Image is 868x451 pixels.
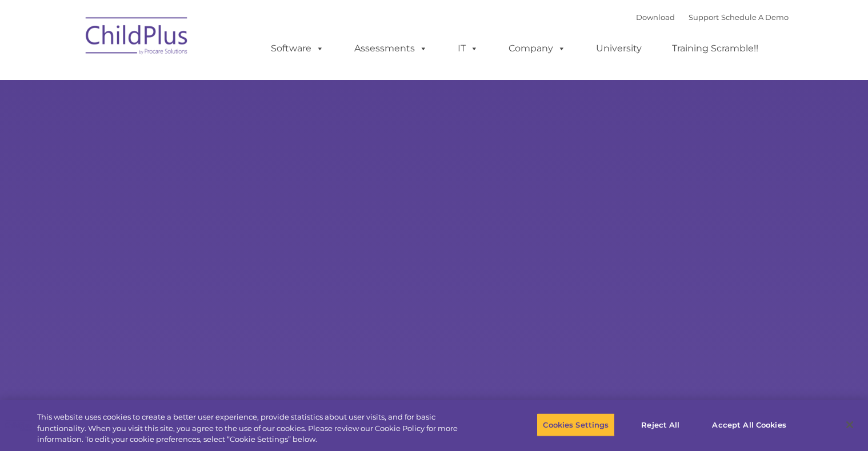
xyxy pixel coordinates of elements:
a: IT [446,37,490,60]
img: ChildPlus by Procare Solutions [80,9,194,66]
a: Download [636,13,675,22]
a: Software [259,37,335,60]
button: Close [837,412,862,437]
button: Reject All [625,413,696,437]
a: Assessments [343,37,439,60]
a: Support [689,13,719,22]
div: This website uses cookies to create a better user experience, provide statistics about user visit... [37,412,477,445]
font: | [636,13,789,22]
a: University [585,37,653,60]
button: Cookies Settings [537,413,615,437]
a: Schedule A Demo [721,13,789,22]
button: Accept All Cookies [706,413,792,437]
a: Training Scramble!! [661,37,770,60]
a: Company [497,37,577,60]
